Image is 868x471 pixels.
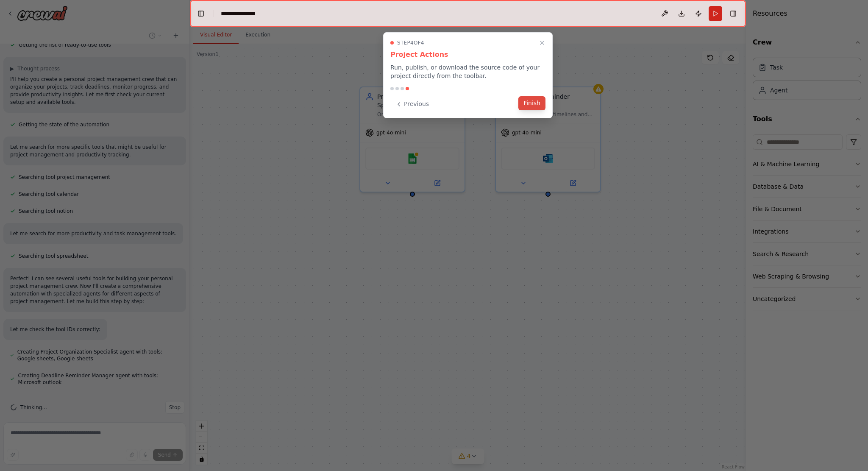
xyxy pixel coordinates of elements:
button: Hide left sidebar [195,8,207,20]
h3: Project Actions [390,50,545,60]
button: Previous [390,97,434,111]
span: Step 4 of 4 [397,39,424,46]
p: Run, publish, or download the source code of your project directly from the toolbar. [390,63,545,80]
button: Close walkthrough [537,38,547,48]
button: Finish [518,96,545,110]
